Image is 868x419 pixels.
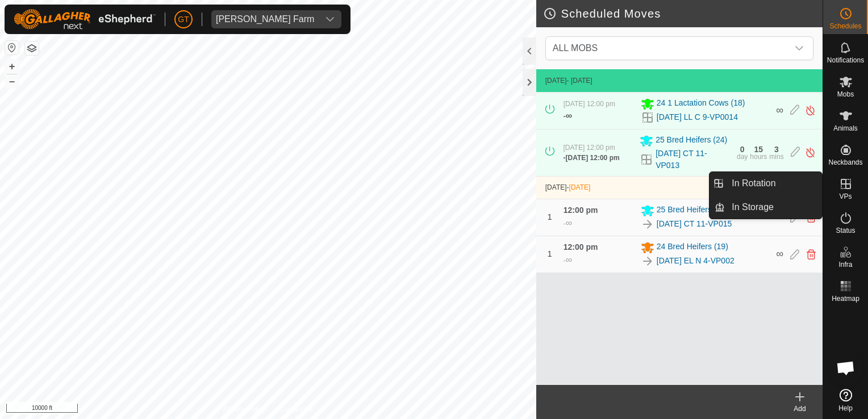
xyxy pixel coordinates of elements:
[710,172,822,195] li: In Rotation
[754,145,763,153] div: 15
[566,218,572,228] span: ∞
[641,217,654,231] img: To
[641,254,654,268] img: To
[750,153,767,160] div: hours
[564,144,615,152] span: [DATE] 12:00 pm
[774,145,779,153] div: 3
[564,216,572,230] div: -
[564,206,598,215] span: 12:00 pm
[657,255,735,267] a: [DATE] EL N 4-VP002
[223,404,266,414] a: Privacy Policy
[566,111,572,120] span: ∞
[14,9,156,30] img: Gallagher Logo
[5,41,19,55] button: Reset Map
[178,14,189,26] span: GT
[788,37,811,60] div: dropdown trigger
[567,77,592,85] span: - [DATE]
[656,148,730,171] a: [DATE] CT 11-VP013
[832,295,859,302] span: Heatmap
[564,153,620,163] div: -
[829,351,863,385] a: Open chat
[776,104,783,116] span: ∞
[657,204,728,217] span: 25 Bred Heifers (24)
[656,134,727,148] span: 25 Bred Heifers (24)
[732,177,775,190] span: In Rotation
[211,10,319,28] span: Thoren Farm
[805,104,816,116] img: Turn off schedule move
[769,153,783,160] div: mins
[553,43,598,53] span: ALL MOBS
[545,183,567,191] span: [DATE]
[777,404,823,414] div: Add
[725,172,822,195] a: In Rotation
[566,255,572,265] span: ∞
[548,212,552,221] span: 1
[5,74,19,88] button: –
[319,10,341,28] div: dropdown trigger
[737,153,748,160] div: day
[548,37,788,60] span: ALL MOBS
[836,227,855,234] span: Status
[776,248,783,259] span: ∞
[564,109,572,123] div: -
[567,183,591,191] span: -
[657,218,732,230] a: [DATE] CT 11-VP015
[710,196,822,219] li: In Storage
[837,91,854,98] span: Mobs
[216,15,314,24] div: [PERSON_NAME] Farm
[564,242,598,252] span: 12:00 pm
[740,145,745,153] div: 0
[569,183,591,191] span: [DATE]
[828,159,862,166] span: Neckbands
[657,241,728,254] span: 24 Bred Heifers (19)
[657,111,738,123] a: [DATE] LL C 9-VP0014
[829,23,861,30] span: Schedules
[805,146,816,158] img: Turn off schedule move
[657,97,745,111] span: 24 1 Lactation Cows (18)
[838,405,853,412] span: Help
[548,249,552,258] span: 1
[827,57,864,64] span: Notifications
[732,200,774,214] span: In Storage
[279,404,313,414] a: Contact Us
[5,60,19,73] button: +
[566,154,620,162] span: [DATE] 12:00 pm
[725,196,822,219] a: In Storage
[543,7,823,20] h2: Scheduled Moves
[839,193,852,200] span: VPs
[838,261,852,268] span: Infra
[25,41,39,55] button: Map Layers
[564,253,572,267] div: -
[823,384,868,416] a: Help
[564,100,615,108] span: [DATE] 12:00 pm
[833,125,858,132] span: Animals
[545,77,567,85] span: [DATE]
